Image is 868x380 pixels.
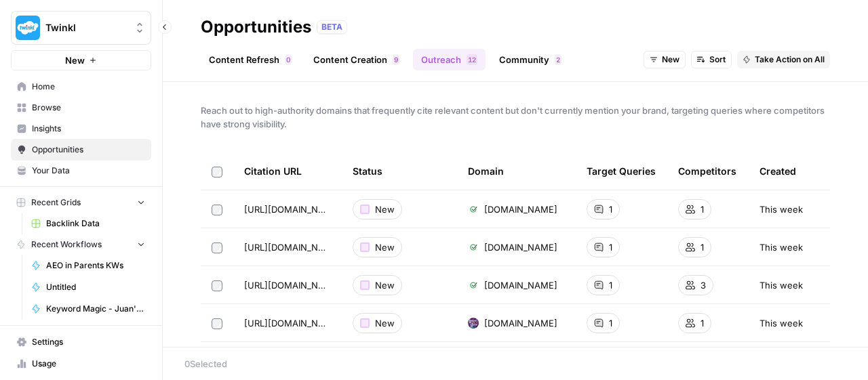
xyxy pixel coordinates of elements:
a: Content Refresh0 [201,49,300,70]
span: [URL][DOMAIN_NAME] [244,278,331,292]
div: 2 [555,54,561,65]
span: Your Data [32,165,145,177]
span: Recent Workflows [31,238,102,251]
span: 1 [609,278,612,292]
span: This week [759,203,803,216]
span: New [375,203,395,216]
a: Browse [11,97,151,119]
div: Domain [468,152,504,190]
span: [DOMAIN_NAME] [484,316,557,330]
button: Recent Workflows [11,234,151,255]
span: 2 [472,54,476,65]
a: Home [11,76,151,98]
span: 3 [701,278,706,292]
span: Home [32,81,145,93]
div: Target Queries [587,152,656,190]
span: 1 [609,240,612,254]
span: [DOMAIN_NAME] [484,240,557,254]
button: Workspace: Twinkl [11,11,151,45]
button: Recent Grids [11,192,151,213]
span: This week [759,278,803,292]
span: AEO in Parents KWs [46,259,145,272]
span: [URL][DOMAIN_NAME] [244,203,331,216]
div: Opportunities [201,16,311,38]
a: Opportunities [11,139,151,161]
span: 1 [701,240,704,254]
div: Created [759,152,796,190]
span: Keyword Magic - Juan's Test [46,303,145,315]
span: Settings [32,336,145,348]
img: vx3yt9hvl3c9p2snrriu8mlumh9p [468,242,479,253]
span: This week [759,316,803,330]
a: Insights [11,118,151,140]
span: Usage [32,358,145,370]
span: 1 [701,203,704,216]
a: Usage [11,353,151,375]
button: Take Action on All [737,51,830,68]
img: vx3yt9hvl3c9p2snrriu8mlumh9p [468,204,479,215]
span: Reach out to high-authority domains that frequently cite relevant content but don't currently men... [201,104,830,131]
span: [DOMAIN_NAME] [484,278,557,292]
div: 0 Selected [184,357,846,371]
a: Keyword Magic - Juan's Test [25,298,151,320]
span: New [662,54,679,66]
div: 12 [467,54,477,65]
div: BETA [317,20,347,34]
span: New [375,316,395,330]
span: [DOMAIN_NAME] [484,203,557,216]
span: 9 [394,54,398,65]
span: Browse [32,102,145,114]
span: New [375,278,395,292]
span: 1 [609,203,612,216]
div: Citation URL [244,152,331,190]
span: 2 [556,54,560,65]
div: 0 [285,54,292,65]
div: Status [353,152,382,190]
span: 0 [286,54,290,65]
a: Backlink Data [25,213,151,234]
button: New [644,51,686,68]
span: [URL][DOMAIN_NAME] [244,316,331,330]
button: Sort [691,51,732,68]
span: This week [759,240,803,254]
span: 1 [468,54,472,65]
img: rj7tjtekvvadozr5ich39pybftmg [468,318,479,329]
a: Community2 [491,49,570,70]
span: Take Action on All [755,54,825,66]
span: 1 [701,316,704,330]
span: Recent Grids [31,196,81,209]
img: Twinkl Logo [16,16,40,40]
a: Outreach12 [413,49,486,70]
a: Content Creation9 [305,49,408,70]
span: 1 [609,316,612,330]
span: Backlink Data [46,217,145,230]
span: Untitled [46,281,145,293]
a: Settings [11,331,151,353]
a: Your Data [11,160,151,182]
span: Twinkl [45,21,127,35]
button: New [11,50,151,70]
img: vx3yt9hvl3c9p2snrriu8mlumh9p [468,280,479,291]
div: 9 [393,54,399,65]
span: Sort [709,54,726,66]
span: Opportunities [32,144,145,156]
span: New [375,240,395,254]
span: Insights [32,123,145,135]
span: [URL][DOMAIN_NAME] [244,240,331,254]
div: Competitors [678,152,736,190]
span: New [65,54,85,67]
a: Untitled [25,276,151,298]
a: AEO in Parents KWs [25,255,151,276]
